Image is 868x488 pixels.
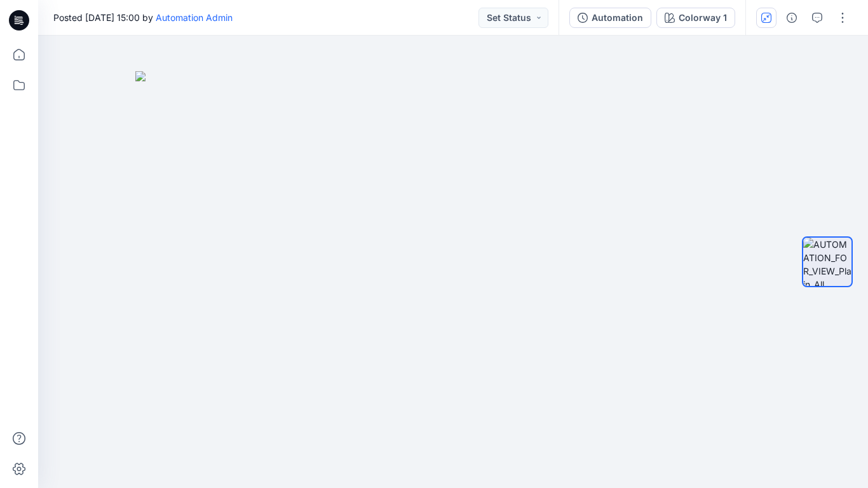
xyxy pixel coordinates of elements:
button: Colorway 1 [656,8,735,28]
div: Automation [592,11,643,25]
img: eyJhbGciOiJIUzI1NiIsImtpZCI6IjAiLCJzbHQiOiJzZXMiLCJ0eXAiOiJKV1QifQ.eyJkYXRhIjp7InR5cGUiOiJzdG9yYW... [135,71,771,488]
button: Automation [569,8,651,28]
button: Details [782,8,802,28]
img: AUTOMATION_FOR_VIEW_Plain_All colorways (4) [803,238,851,286]
span: Posted [DATE] 15:00 by [53,11,233,24]
div: Colorway 1 [679,11,727,25]
a: Automation Admin [156,12,233,23]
